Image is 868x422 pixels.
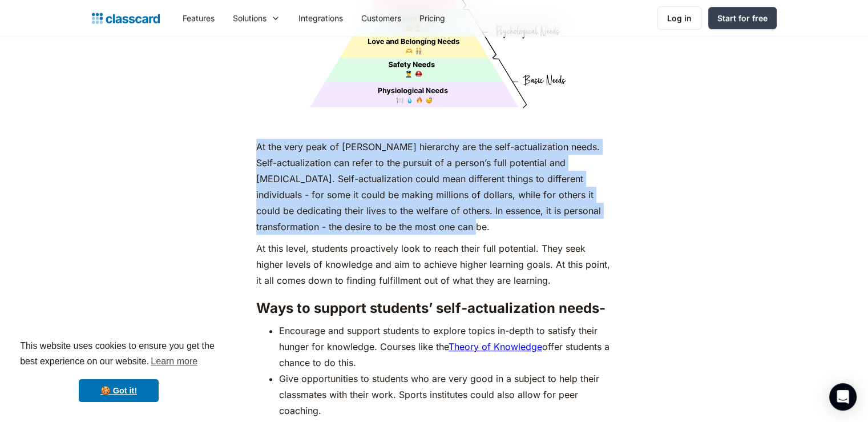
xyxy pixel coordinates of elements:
[92,10,160,26] a: home
[657,6,701,30] a: Log in
[708,7,777,29] a: Start for free
[410,5,454,31] a: Pricing
[279,371,612,419] li: Give opportunities to students who are very good in a subject to help their classmates with their...
[256,139,612,235] p: At the very peak of [PERSON_NAME] hierarchy are the self-actualization needs. Self-actualization ...
[149,353,199,370] a: learn more about cookies
[289,5,352,31] a: Integrations
[9,328,228,413] div: cookieconsent
[256,117,612,133] p: ‍
[829,383,857,411] div: Open Intercom Messenger
[224,5,289,31] div: Solutions
[20,339,217,370] span: This website uses cookies to ensure you get the best experience on our website.
[449,341,542,352] a: Theory of Knowledge
[352,5,410,31] a: Customers
[173,5,224,31] a: Features
[256,240,612,288] p: At this level, students proactively look to reach their full potential. They seek higher levels o...
[79,379,159,402] a: dismiss cookie message
[667,12,692,24] div: Log in
[717,12,768,24] div: Start for free
[279,323,612,371] li: Encourage and support students to explore topics in-depth to satisfy their hunger for knowledge. ...
[256,300,612,317] h3: Ways to support students’ self-actualization needs-
[233,12,267,24] div: Solutions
